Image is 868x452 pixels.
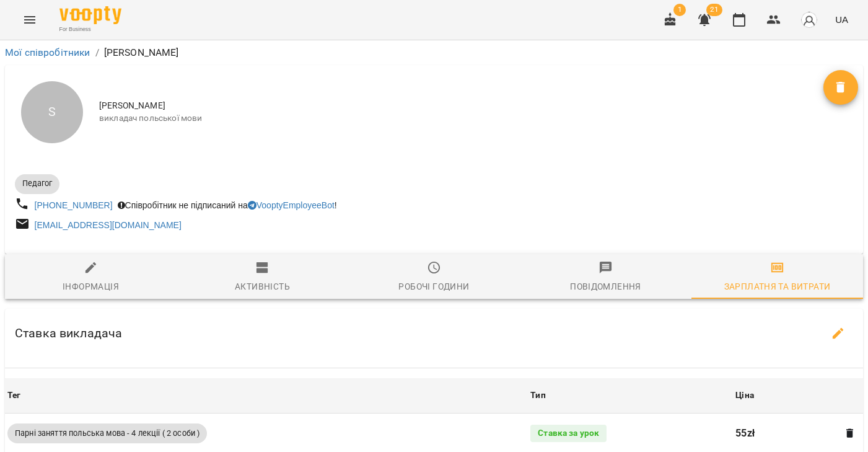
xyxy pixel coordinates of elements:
div: Робочі години [398,279,469,294]
span: викладач польської мови [99,112,823,125]
button: Видалити [823,70,858,105]
div: Повідомлення [570,279,641,294]
nav: breadcrumb [5,45,863,60]
span: 21 [706,4,722,16]
th: Тег [5,378,528,413]
span: 1 [673,4,686,16]
p: [PERSON_NAME] [104,45,179,60]
div: Співробітник не підписаний на ! [115,197,340,214]
a: VooptyEmployeeBot [248,200,335,210]
a: Мої співробітники [5,47,90,58]
div: Інформація [63,279,119,294]
div: S [21,81,83,143]
h6: Ставка викладача [15,324,122,343]
a: [EMAIL_ADDRESS][DOMAIN_NAME] [35,220,182,230]
th: Тип [528,378,733,413]
th: Ціна [733,378,863,413]
a: [PHONE_NUMBER] [35,200,113,210]
div: Ставка за урок [530,425,607,442]
div: Активність [235,279,290,294]
p: 55 zł [735,426,833,441]
div: Зарплатня та Витрати [724,279,831,294]
li: / [95,45,99,60]
span: Парні заняття польська мова - 4 лекції ( 2 особи ) [7,428,207,439]
span: For Business [59,25,121,33]
img: Voopty Logo [59,6,121,24]
button: Видалити [842,425,858,441]
span: Педагог [15,178,59,189]
span: UA [835,13,848,26]
span: [PERSON_NAME] [99,100,823,112]
button: UA [830,8,853,31]
img: avatar_s.png [800,11,818,29]
button: Menu [15,5,45,35]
